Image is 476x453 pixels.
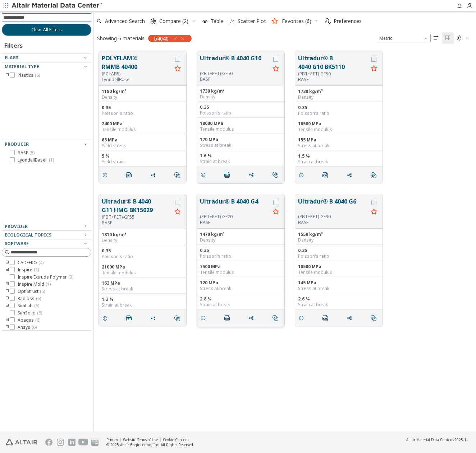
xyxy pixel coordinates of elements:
div: 1180 kg/m³ [102,89,183,94]
span: Advanced Search [105,19,145,24]
span: ( 5 ) [29,150,35,156]
div: 18000 MPa [200,121,282,126]
span: Material Type [5,64,39,70]
div: Density [298,237,380,243]
div: Filters [2,36,26,53]
button: Details [99,168,114,182]
div: 2400 MPa [102,121,183,127]
div: Density [200,94,282,100]
div: 170 MPa [200,137,282,143]
a: Privacy [106,437,118,442]
div: Density [102,94,183,100]
span: BASF [18,150,35,156]
div: 2.6 % [298,296,380,302]
button: Similar search [367,168,383,182]
span: ( 6 ) [35,72,40,78]
div: Strain at break [200,159,282,164]
button: Material Type [2,62,91,71]
div: 2.8 % [200,296,282,302]
span: Preferences [334,19,362,24]
button: Ultradur® B 4040 G11 HMG BK15029 [102,197,172,214]
span: Flags [5,55,18,61]
div: (PBT+PET)-GF50 [200,71,270,76]
button: Favorite [270,206,282,218]
span: ( 6 ) [32,324,37,330]
button: Details [197,168,212,182]
div: Strain at break [298,302,380,308]
p: BASF [298,77,368,83]
button: Details [197,311,212,325]
div: grid [93,46,476,431]
i:  [174,316,180,321]
i:  [371,315,376,321]
div: © 2025 Altair Engineering, Inc. All Rights Reserved. [106,442,194,447]
p: BASF [102,220,172,226]
div: 1550 kg/m³ [298,232,380,237]
a: Website Terms of Use [123,437,158,442]
p: BASF [200,220,270,225]
span: Inspire [18,267,39,273]
i:  [322,315,328,321]
span: ( 1 ) [46,281,51,287]
p: BASF [200,76,270,82]
div: Stress at break [200,143,282,148]
button: PDF Download [123,311,138,326]
div: 145 MPa [298,280,380,286]
button: Ultradur® B 4040 G4 [200,197,270,214]
div: 21000 MPa [102,264,183,270]
button: Ultradur® B 4040 G10 [200,54,270,71]
button: Favorite [368,63,380,75]
button: Similar search [269,168,284,182]
div: Poisson's ratio [102,254,183,260]
div: Density [102,238,183,243]
div: 0.35 [102,105,183,111]
button: Similar search [171,311,186,326]
i:  [371,172,376,178]
span: Abaqus [18,317,40,323]
button: Favorite [368,206,380,218]
div: Tensile modulus [102,270,183,276]
div: Poisson's ratio [298,111,380,116]
div: Showing 6 materials [97,35,145,42]
div: Tensile modulus [102,127,183,132]
span: ( 6 ) [34,303,39,309]
div: 0.35 [298,105,380,111]
div: 1730 kg/m³ [298,89,380,94]
span: SimLab [18,303,39,309]
button: Share [245,168,260,182]
div: 1810 kg/m³ [102,232,183,238]
button: Similar search [367,311,383,325]
button: PDF Download [319,311,334,325]
i:  [224,172,230,178]
span: Ecological Topics [5,232,51,238]
a: Cookie Consent [163,437,189,442]
div: Strain at break [298,159,380,165]
button: Flags [2,53,91,62]
div: Stress at break [200,286,282,291]
span: ( 6 ) [35,317,40,323]
div: 0.35 [200,104,282,110]
div: 1730 kg/m³ [200,88,282,94]
div: Poisson's ratio [102,111,183,116]
i: toogle group [5,289,10,294]
p: BASF [298,220,368,225]
span: Metric [377,34,431,42]
div: 120 MPa [200,280,282,286]
i:  [273,315,278,321]
div: Tensile modulus [298,127,380,132]
button: POLYFLAM® RMMB 40400 [102,54,172,71]
div: Tensile modulus [200,270,282,275]
button: Ultradur® B 4040 G10 BK5110 [298,54,368,71]
button: Ecological Topics [2,231,91,239]
div: 16500 MPa [298,121,380,127]
i: toogle group [5,260,10,266]
div: (PC+ABS)... [102,71,172,77]
div: (PBT+PET)-GF50 [298,71,368,77]
span: Provider [5,223,28,229]
button: Share [245,311,260,325]
button: Producer [2,140,91,149]
span: OptiStruct [18,289,45,294]
div: (PBT+PET)-GF20 [200,214,270,220]
div: Unit System [377,34,431,42]
button: Theme [454,32,472,44]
